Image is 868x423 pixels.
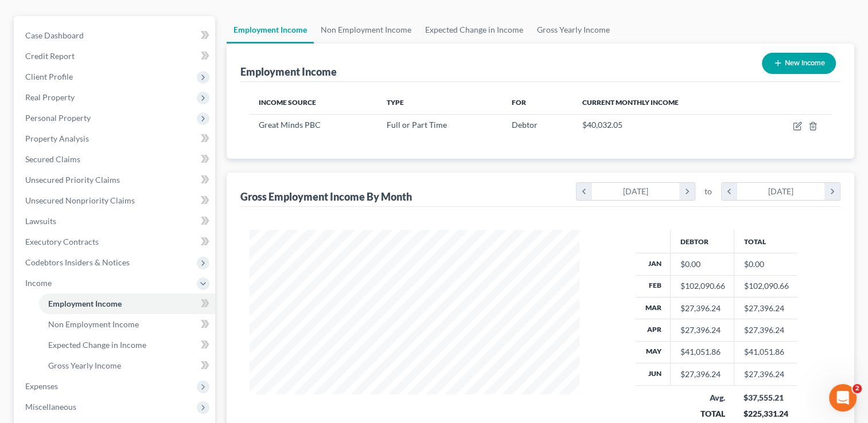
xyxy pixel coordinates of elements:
[744,392,789,404] div: $37,555.21
[16,25,215,46] a: Case Dashboard
[853,384,862,393] span: 2
[737,183,825,200] div: [DATE]
[680,258,725,270] div: $0.00
[680,392,725,404] div: Avg.
[734,230,798,253] th: Total
[39,314,215,335] a: Non Employment Income
[636,253,671,275] th: Jan
[314,16,418,44] a: Non Employment Income
[48,319,139,329] span: Non Employment Income
[722,183,737,200] i: chevron_left
[418,16,530,44] a: Expected Change in Income
[512,98,526,107] span: For
[39,293,215,314] a: Employment Income
[25,278,52,288] span: Income
[25,30,84,40] span: Case Dashboard
[680,303,725,314] div: $27,396.24
[16,232,215,252] a: Executory Contracts
[25,216,56,226] span: Lawsuits
[636,341,671,363] th: May
[25,72,73,81] span: Client Profile
[259,120,321,130] span: Great Minds PBC
[25,51,75,61] span: Credit Report
[25,134,89,143] span: Property Analysis
[636,275,671,297] th: Feb
[704,186,712,197] span: to
[387,98,404,107] span: Type
[680,324,725,336] div: $27,396.24
[734,297,798,319] td: $27,396.24
[824,183,840,200] i: chevron_right
[25,237,99,246] span: Executory Contracts
[636,319,671,341] th: Apr
[744,408,789,420] div: $225,331.24
[577,183,592,200] i: chevron_left
[48,340,146,350] span: Expected Change in Income
[39,355,215,376] a: Gross Yearly Income
[762,53,836,74] button: New Income
[25,92,75,102] span: Real Property
[636,363,671,385] th: Jun
[25,154,80,164] span: Secured Claims
[680,346,725,358] div: $41,051.86
[48,299,122,308] span: Employment Income
[25,257,130,267] span: Codebtors Insiders & Notices
[25,195,135,205] span: Unsecured Nonpriority Claims
[734,341,798,363] td: $41,051.86
[227,16,314,44] a: Employment Income
[734,363,798,385] td: $27,396.24
[734,253,798,275] td: $0.00
[829,384,857,412] iframe: Intercom live chat
[680,369,725,380] div: $27,396.24
[734,319,798,341] td: $27,396.24
[25,175,120,185] span: Unsecured Priority Claims
[259,98,316,107] span: Income Source
[679,183,695,200] i: chevron_right
[582,120,622,130] span: $40,032.05
[530,16,617,44] a: Gross Yearly Income
[734,275,798,297] td: $102,090.66
[25,402,76,412] span: Miscellaneous
[16,170,215,190] a: Unsecured Priority Claims
[636,297,671,319] th: Mar
[582,98,679,107] span: Current Monthly Income
[39,335,215,355] a: Expected Change in Income
[671,230,734,253] th: Debtor
[680,408,725,420] div: TOTAL
[512,120,538,130] span: Debtor
[25,113,91,123] span: Personal Property
[16,149,215,170] a: Secured Claims
[387,120,447,130] span: Full or Part Time
[240,190,412,203] div: Gross Employment Income By Month
[16,46,215,66] a: Credit Report
[16,128,215,149] a: Property Analysis
[25,381,58,391] span: Expenses
[680,280,725,292] div: $102,090.66
[48,361,121,370] span: Gross Yearly Income
[592,183,680,200] div: [DATE]
[16,190,215,211] a: Unsecured Nonpriority Claims
[16,211,215,232] a: Lawsuits
[240,65,337,79] div: Employment Income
